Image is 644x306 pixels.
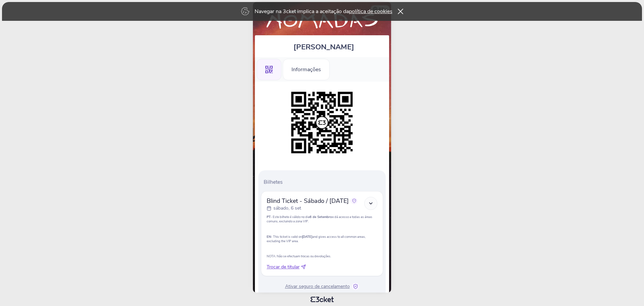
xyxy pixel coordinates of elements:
[285,283,350,290] span: Ativar seguro de cancelamento
[267,215,271,219] strong: PT
[283,65,330,73] a: Informações
[267,197,358,205] span: Blind Ticket - Sábado / [DATE]
[267,264,300,270] span: Trocar de titular
[288,88,356,157] img: 4e0331e761ad43f8a3b788fd936ad268.png
[349,8,392,15] a: política de cookies
[310,215,332,219] strong: 6 de Setembro
[267,234,377,243] p: - This ticket is valid on and gives access to all common areas, excluding the VIP area.
[293,42,354,52] span: [PERSON_NAME]
[267,254,377,258] p: NOTA: Não se efectuam trocas ou devoluções.
[273,205,301,212] p: sábado, 6 set
[264,178,383,186] p: Bilhetes
[255,8,392,15] p: Navegar na 3cket implica a aceitação da
[267,215,377,223] p: - Este bilhete é válido no dia e dá acesso a todas as áreas comuns, excluindo a zona VIP.
[267,234,271,239] strong: EN
[283,59,330,80] div: Informações
[302,234,312,239] strong: [DATE]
